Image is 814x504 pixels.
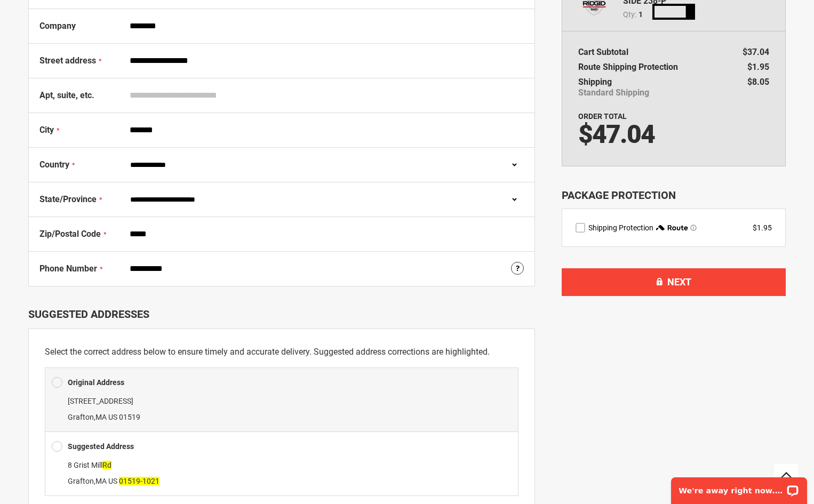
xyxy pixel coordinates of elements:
b: Suggested Address [68,442,134,451]
div: , [52,393,512,425]
span: Grafton [68,477,94,485]
div: Package Protection [562,188,786,203]
button: Next [562,268,786,296]
span: City [39,125,54,135]
span: Company [39,21,76,31]
span: 8 Grist Mill [68,461,111,469]
span: Next [667,276,691,287]
span: 01519-1021 [119,477,159,485]
span: Country [39,159,69,170]
b: Original Address [68,378,124,387]
span: US [108,477,117,485]
span: [STREET_ADDRESS] [68,397,133,405]
span: Phone Number [39,263,97,274]
span: Grafton [68,413,94,421]
span: Street address [39,55,96,66]
img: Loading... [652,4,695,20]
div: route shipping protection selector element [576,222,772,233]
span: State/Province [39,194,97,204]
span: Zip/Postal Code [39,229,101,239]
span: MA [95,477,107,485]
span: Shipping Protection [588,223,653,232]
span: US [108,413,117,421]
span: 01519 [119,413,140,421]
div: $1.95 [753,222,772,233]
div: Suggested Addresses [28,308,535,321]
p: Select the correct address below to ensure timely and accurate delivery. Suggested address correc... [45,345,518,359]
span: Learn more [690,225,697,231]
div: , [52,457,512,489]
span: MA [95,413,107,421]
span: Apt, suite, etc. [39,90,94,100]
iframe: LiveChat chat widget [664,470,814,504]
span: Rd [102,461,111,469]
